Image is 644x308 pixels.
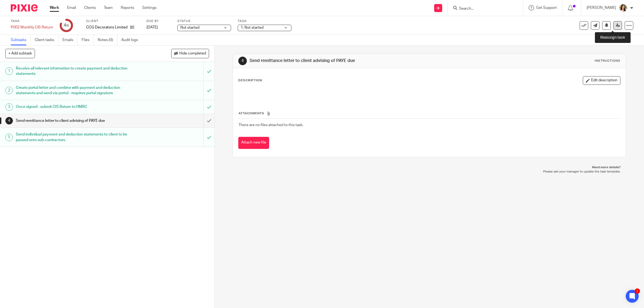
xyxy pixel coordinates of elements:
[104,5,113,10] a: Team
[5,49,35,58] button: + Add subtask
[239,123,303,127] span: There are no files attached to this task.
[583,76,620,85] button: Edit description
[121,35,142,45] a: Audit logs
[16,130,137,144] h1: Send individual payment and deduction statements to client to be passed onto sub-contractors
[84,5,96,10] a: Clients
[5,87,13,94] div: 2
[180,26,199,30] span: Not started
[16,84,137,97] h1: Create portal letter and combine with payment and deduction statements and send via portal - requ...
[238,170,621,174] p: Please ask your manager to update the task template.
[595,59,620,63] div: Instructions
[536,6,557,10] span: Get Support
[50,5,59,10] a: Work
[177,19,231,23] label: Status
[5,134,13,141] div: 5
[5,67,13,75] div: 1
[147,19,171,23] label: Due by
[239,112,264,115] span: Attachments
[86,19,140,23] label: Client
[635,288,640,294] div: 1
[35,35,58,45] a: Client tasks
[587,5,616,10] p: [PERSON_NAME]
[11,4,38,12] img: Pixie
[67,5,76,10] a: Email
[63,35,78,45] a: Emails
[179,52,206,56] span: Hide completed
[11,19,53,23] label: Task
[86,25,127,30] p: CCG Decorators Limited
[142,5,156,10] a: Settings
[250,58,441,64] h1: Send remittance letter to client advising of PAYE due
[238,19,291,23] label: Tags
[238,137,269,149] button: Attach new file
[5,117,13,124] div: 4
[171,49,209,58] button: Hide completed
[238,165,621,170] p: Need more details?
[238,57,247,65] div: 4
[459,6,507,11] input: Search
[238,78,262,83] p: Description
[16,103,137,111] h1: Once signed - submit CIS Return to HMRC
[98,35,117,45] a: Notes (0)
[5,103,13,111] div: 3
[64,22,69,28] div: 4
[11,25,53,30] div: P002 Monthly CIS Return
[241,26,264,30] span: 1. Not started
[11,35,31,45] a: Subtasks
[619,4,627,12] img: High%20Res%20Andrew%20Price%20Accountants_Poppy%20Jakes%20photography-1153.jpg
[16,64,137,78] h1: Receive all relevant information to create payment and deduction statements
[66,24,69,27] small: /5
[121,5,134,10] a: Reports
[16,117,137,125] h1: Send remittance letter to client advising of PAYE due
[147,25,158,29] span: [DATE]
[82,35,94,45] a: Files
